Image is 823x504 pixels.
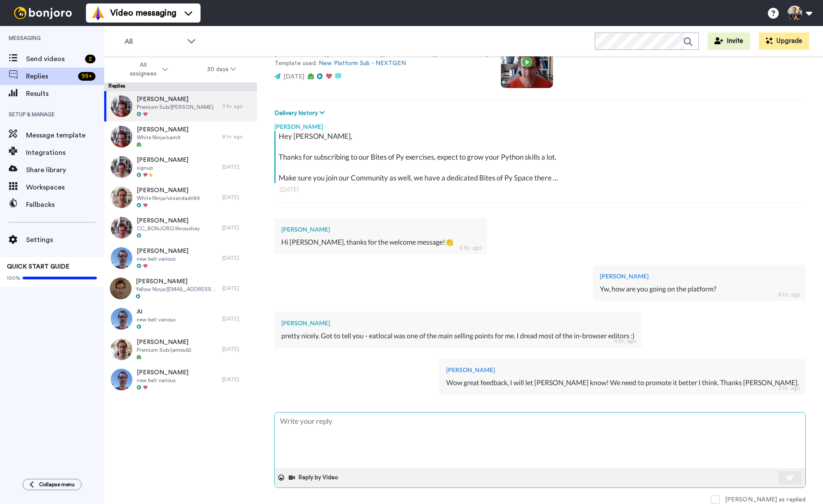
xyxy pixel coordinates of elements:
[26,165,104,175] span: Share library
[280,185,800,194] div: [DATE]
[111,187,132,208] img: d1d50f06-ae92-4189-b9cd-17a6ab2c872c-thumb.jpg
[778,290,800,299] div: 4 hr. ago
[104,304,257,334] a: Alnew belt various[DATE]
[137,164,188,171] span: signup
[125,61,161,78] span: All assignees
[26,182,104,193] span: Workspaces
[137,316,176,323] span: new belt various
[111,95,132,117] img: 3bc4fa69-c9ed-472d-a0cc-16086dff46d1-thumb.jpg
[137,216,200,225] span: [PERSON_NAME]
[111,217,132,239] img: c77b8c34-0ae7-428d-9ddc-7ba8bfb5b8cc-thumb.jpg
[222,224,253,231] div: [DATE]
[281,319,635,327] div: [PERSON_NAME]
[708,33,750,50] button: Invite
[274,118,806,131] div: [PERSON_NAME]
[137,225,200,232] span: CC_BONJORO/Anoushay
[137,347,191,353] span: Premium Sub/james65
[26,130,104,141] span: Message template
[111,338,132,360] img: 548f08b9-2fd5-43fe-8916-afcc7ef314e1-thumb.jpg
[104,243,257,273] a: [PERSON_NAME]new belt various[DATE]
[78,72,95,81] div: 99 +
[614,337,636,345] div: 4 hr. ago
[111,369,132,390] img: 5c65533e-4c9f-40a4-973f-5562398c4f2d-thumb.jpg
[137,186,200,195] span: [PERSON_NAME]
[137,134,188,141] span: White Ninja/sam9
[104,182,257,213] a: [PERSON_NAME]White Ninja/viniandadri89[DATE]
[281,225,480,234] div: [PERSON_NAME]
[274,108,327,118] button: Delivery history
[26,235,104,245] span: Settings
[222,255,253,262] div: [DATE]
[137,195,200,202] span: White Ninja/viniandadri89
[104,334,257,364] a: [PERSON_NAME]Premium Sub/james65[DATE]
[446,378,799,388] div: Wow great feedback, I will let [PERSON_NAME] know! We need to promote it better I think. Thanks [...
[106,57,188,82] button: All assignees
[7,275,20,281] span: 100%
[600,272,799,281] div: [PERSON_NAME]
[319,60,406,66] a: New Platform Sub - NEXTGEN
[137,338,191,347] span: [PERSON_NAME]
[136,286,218,293] span: Yellow Ninja/[EMAIL_ADDRESS][DOMAIN_NAME]
[137,247,188,255] span: [PERSON_NAME]
[110,278,132,299] img: a9bf945d-61f4-4b59-8a8b-c3706c452e4d-thumb.jpg
[104,213,257,243] a: [PERSON_NAME]CC_BONJORO/Anoushay[DATE]
[104,82,257,91] div: Replies
[222,315,253,322] div: [DATE]
[137,255,188,262] span: new belt various
[137,377,188,384] span: new belt various
[222,194,253,201] div: [DATE]
[111,126,132,147] img: 39bf2859-18cd-408e-a736-e47ab30efbe0-thumb.jpg
[222,164,253,170] div: [DATE]
[23,479,82,490] button: Collapse menu
[104,273,257,304] a: [PERSON_NAME]Yellow Ninja/[EMAIL_ADDRESS][DOMAIN_NAME][DATE]
[91,6,105,20] img: vm-color.svg
[446,366,799,374] div: [PERSON_NAME]
[725,495,806,504] div: [PERSON_NAME] as replied
[39,481,75,488] span: Collapse menu
[111,156,132,178] img: d7ff3949-12ae-4579-97f4-e7c1c2f62a32-thumb.jpg
[137,308,176,316] span: Al
[222,285,253,292] div: [DATE]
[222,346,253,353] div: [DATE]
[279,131,803,183] div: Hey [PERSON_NAME], Thanks for subscribing to our Bites of Py exercises, expect to grow your Pytho...
[281,331,635,341] div: pretty nicely. Got to tell you - eatlocal was one of the main selling points for me. I dread most...
[26,88,104,99] span: Results
[274,50,488,68] p: [PERSON_NAME][EMAIL_ADDRESS][PERSON_NAME][DOMAIN_NAME] Template used:
[137,156,188,164] span: [PERSON_NAME]
[137,95,214,104] span: [PERSON_NAME]
[137,125,188,134] span: [PERSON_NAME]
[600,284,799,294] div: Yw, how are you going on the platform?
[26,147,104,158] span: Integrations
[104,121,257,152] a: [PERSON_NAME]White Ninja/sam98 hr. ago
[85,55,95,63] div: 2
[137,368,188,377] span: [PERSON_NAME]
[104,364,257,395] a: [PERSON_NAME]new belt various[DATE]
[786,474,795,481] img: send-white.svg
[222,133,253,140] div: 8 hr. ago
[110,7,176,19] span: Video messaging
[111,308,132,330] img: 5c65533e-4c9f-40a4-973f-5562398c4f2d-thumb.jpg
[283,74,304,80] span: [DATE]
[222,376,253,383] div: [DATE]
[188,62,256,77] button: 30 days
[26,71,75,82] span: Replies
[759,33,809,50] button: Upgrade
[104,91,257,121] a: [PERSON_NAME]Premium Sub/[PERSON_NAME]3 hr. ago
[26,200,104,210] span: Fallbacks
[137,104,214,111] span: Premium Sub/[PERSON_NAME]
[26,54,82,64] span: Send videos
[10,7,76,19] img: bj-logo-header-white.svg
[459,243,482,252] div: 4 hr. ago
[778,383,800,392] div: 3 hr. ago
[104,152,257,182] a: [PERSON_NAME]signup[DATE]
[111,247,132,269] img: 5c65533e-4c9f-40a4-973f-5562398c4f2d-thumb.jpg
[7,264,69,270] span: QUICK START GUIDE
[288,471,341,484] button: Reply by Video
[125,36,183,47] span: All
[281,237,480,247] div: Hi [PERSON_NAME], thanks for the welcome message!👏
[222,103,253,110] div: 3 hr. ago
[136,277,218,286] span: [PERSON_NAME]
